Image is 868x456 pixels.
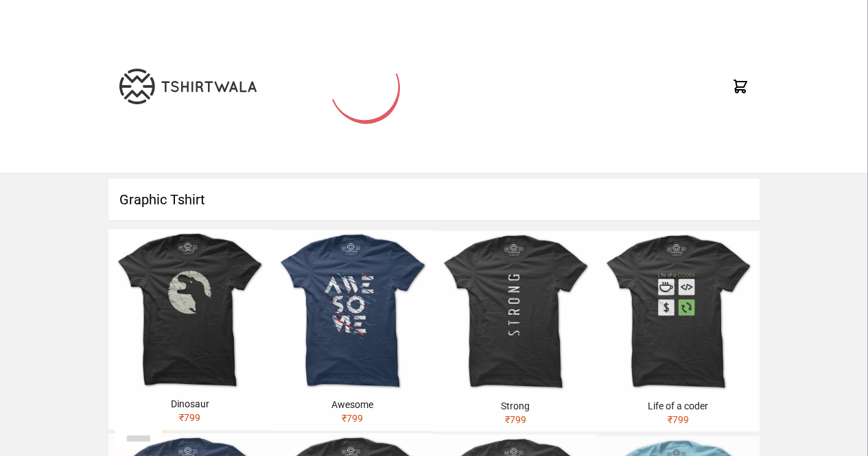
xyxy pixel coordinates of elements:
[505,413,526,424] span: ₹ 799
[597,231,760,432] a: Life of a coder₹799
[342,413,363,424] span: ₹ 799
[668,413,689,424] span: ₹ 799
[271,230,434,392] img: awesome.jpg
[277,398,428,411] div: Awesome
[434,231,597,394] img: strong.jpg
[108,229,271,430] a: Dinosaur₹799
[602,398,754,412] div: Life of a coder
[119,69,257,104] img: TW-LOGO-400-104.png
[434,231,597,432] a: Strong₹799
[271,230,434,431] a: Awesome₹799
[179,412,200,423] span: ₹ 799
[440,398,591,412] div: Strong
[597,231,760,394] img: life-of-a-coder.jpg
[114,397,266,411] div: Dinosaur
[108,229,271,392] img: dinosaur.jpg
[108,179,760,220] h1: Graphic Tshirt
